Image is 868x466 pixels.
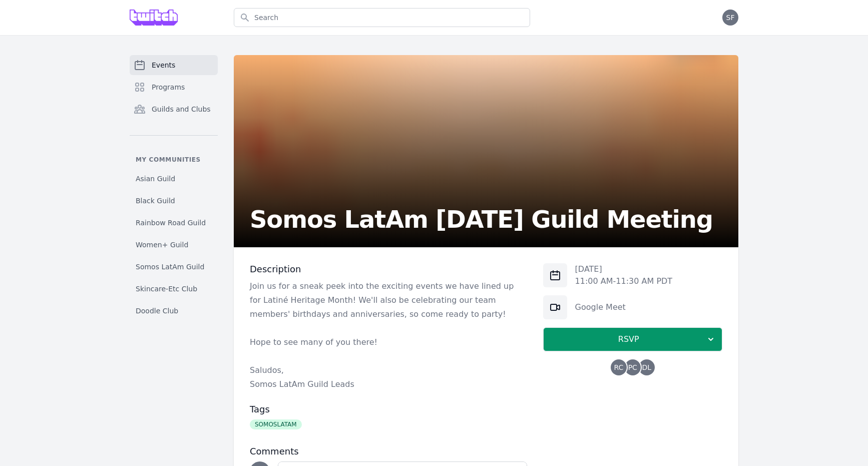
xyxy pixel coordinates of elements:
img: Grove [130,10,178,26]
h2: Somos LatAm [DATE] Guild Meeting [250,207,713,231]
p: My communities [130,156,218,164]
button: RSVP [543,327,722,351]
span: Guilds and Clubs [152,104,211,114]
p: Join us for a sneak peek into the exciting events we have lined up for Latiné Heritage Month! We'... [250,279,527,321]
span: Skincare-Etc Club [136,284,197,294]
a: Skincare-Etc Club [130,280,218,298]
span: Doodle Club [136,306,178,316]
a: Asian Guild [130,170,218,188]
a: Google Meet [575,302,626,312]
span: DL [642,364,651,371]
span: Asian Guild [136,174,175,184]
a: Women+ Guild [130,236,218,254]
button: SF [722,10,738,26]
a: Doodle Club [130,302,218,320]
a: Rainbow Road Guild [130,214,218,232]
input: Search [234,8,530,27]
span: RSVP [552,333,706,345]
span: SOMOSLATAM [250,419,302,429]
h3: Tags [250,403,527,415]
p: [DATE] [575,263,673,275]
a: Programs [130,77,218,97]
h3: Description [250,263,527,275]
span: Events [152,60,175,70]
span: Rainbow Road Guild [136,218,206,228]
a: Somos LatAm Guild [130,258,218,276]
p: Saludos, [250,363,527,377]
a: Black Guild [130,192,218,210]
h3: Comments [250,445,527,457]
p: 11:00 AM - 11:30 AM PDT [575,275,673,287]
span: PC [628,364,637,371]
span: RC [614,364,623,371]
p: Somos LatAm Guild Leads [250,377,527,391]
nav: Sidebar [130,55,218,320]
span: Programs [152,82,185,92]
a: Events [130,55,218,75]
p: Hope to see many of you there! [250,335,527,349]
span: Women+ Guild [136,240,188,250]
span: Black Guild [136,196,175,206]
span: Somos LatAm Guild [136,262,204,272]
a: Guilds and Clubs [130,99,218,119]
span: SF [726,14,735,21]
